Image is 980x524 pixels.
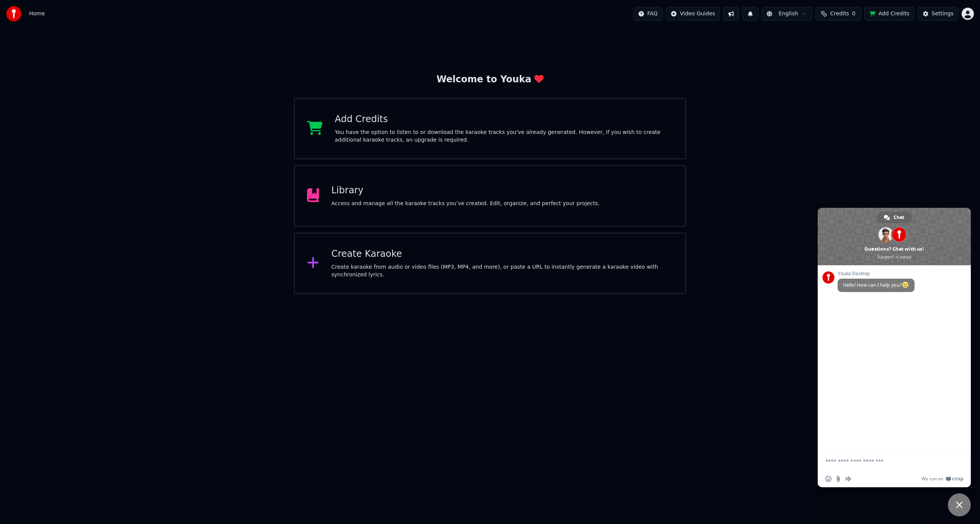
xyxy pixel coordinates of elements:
span: Insert an emoji [825,476,831,482]
div: You have the option to listen to or download the karaoke tracks you've already generated. However... [335,129,673,144]
span: We run on [921,476,943,482]
span: Home [29,10,45,18]
textarea: Compose your message... [825,458,946,465]
span: Send a file [835,476,841,482]
span: Crisp [952,476,963,482]
div: Welcome to Youka [436,73,544,86]
div: Access and manage all the karaoke tracks you’ve created. Edit, organize, and perfect your projects. [332,200,600,207]
div: Library [332,184,600,197]
div: Add Credits [335,113,673,126]
a: We run onCrisp [921,476,963,482]
div: Create Karaoke [332,248,673,260]
span: Youka Desktop [838,271,915,276]
button: Credits0 [815,7,861,21]
button: Video Guides [666,7,720,21]
nav: breadcrumb [29,10,45,18]
span: Chat [893,212,904,223]
div: Close chat [948,493,971,516]
div: Settings [932,10,954,18]
div: Chat [877,212,912,223]
span: 0 [852,10,856,18]
button: Settings [918,7,959,21]
span: Audio message [845,476,851,482]
div: Create karaoke from audio or video files (MP3, MP4, and more), or paste a URL to instantly genera... [332,263,673,279]
span: Credits [830,10,849,18]
button: FAQ [633,7,663,21]
img: youka [6,6,21,21]
button: Add Credits [864,7,915,21]
span: Hello! How can I help you? [843,282,909,288]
